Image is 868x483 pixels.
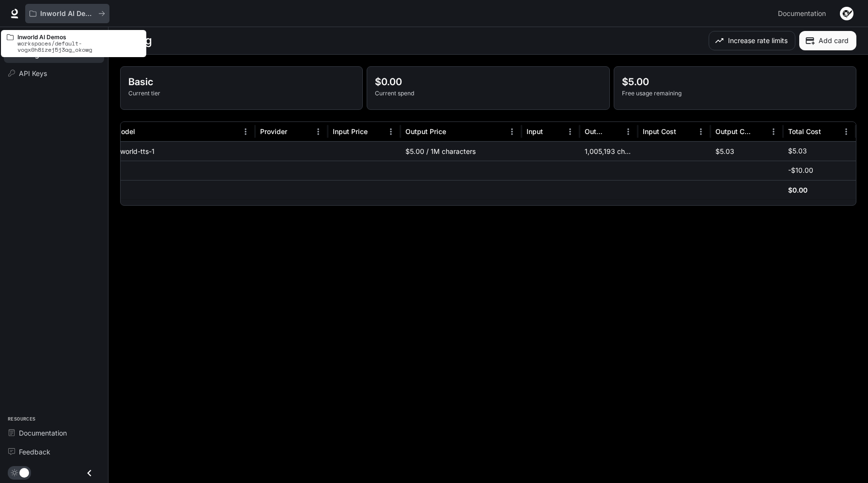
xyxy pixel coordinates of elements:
div: Total Cost [788,127,821,136]
button: Menu [766,124,781,139]
button: Menu [384,124,398,139]
span: Dark mode toggle [19,467,29,478]
button: All workspaces [25,4,109,23]
div: $5.00 / 1M characters [401,141,522,161]
div: Input Cost [643,127,676,136]
img: User avatar [840,7,853,20]
button: Menu [505,124,519,139]
p: Inworld AI Demos [40,10,94,18]
button: Sort [369,124,383,139]
p: Current spend [375,89,601,98]
p: Basic [128,75,355,89]
div: Input [527,127,543,136]
div: Output [585,127,605,136]
div: 1,005,193 characters [580,141,638,161]
p: workspaces/default-vogx0h8izej5j3ag_okowg [17,40,140,53]
button: Sort [288,124,303,139]
div: $5.03 [711,141,783,161]
button: Increase rate limits [709,31,795,50]
button: Menu [563,124,577,139]
button: Menu [311,124,325,139]
span: Documentation [19,428,67,438]
div: Provider [260,127,287,136]
div: Input Price [333,127,368,136]
button: Close drawer [78,463,100,483]
button: Menu [839,124,853,139]
div: Output Cost [715,127,751,136]
span: Documentation [778,8,826,20]
p: Current tier [128,89,355,98]
button: Sort [752,124,766,139]
a: Documentation [774,4,833,23]
button: Sort [544,124,558,139]
p: $5.03 [788,146,807,156]
p: Inworld AI Demos [17,34,140,40]
div: Model [115,127,135,136]
p: -$10.00 [788,166,813,175]
div: Output Price [405,127,446,136]
button: User avatar [837,4,856,23]
button: Menu [621,124,635,139]
button: Menu [694,124,708,139]
p: $5.00 [622,75,848,89]
button: Sort [606,124,621,139]
button: Menu [238,124,253,139]
button: Sort [136,124,151,139]
div: inworld-tts-1 [110,141,255,161]
p: $0.00 [375,75,601,89]
a: API Keys [4,65,104,82]
button: Sort [677,124,692,139]
span: Feedback [19,447,50,457]
span: API Keys [19,68,47,78]
button: Add card [799,31,856,50]
a: Documentation [4,424,104,441]
button: Sort [447,124,462,139]
h6: $0.00 [788,185,807,195]
a: Feedback [4,443,104,460]
p: Free usage remaining [622,89,848,98]
button: Sort [822,124,837,139]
